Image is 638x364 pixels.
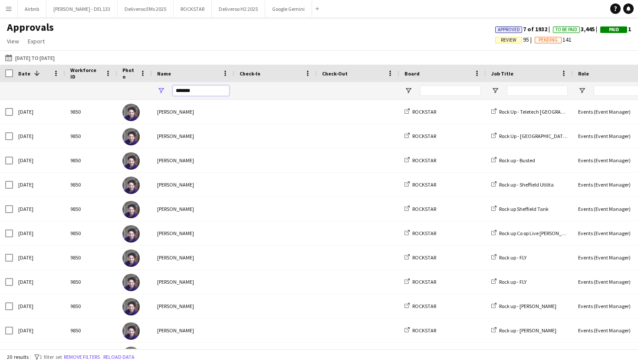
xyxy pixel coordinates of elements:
[405,133,436,139] a: ROCKSTAR
[412,327,436,334] span: ROCKSTAR
[405,70,420,77] span: Board
[18,70,30,77] span: Date
[65,124,117,148] div: 9850
[122,201,140,218] img: andrea canegrati
[499,327,556,334] span: Rock up - [PERSON_NAME]
[578,87,586,95] button: Open Filter Menu
[499,108,588,115] span: Rock Up - Teletech [GEOGRAPHIC_DATA]
[70,67,102,80] span: Workforce ID
[152,173,234,197] div: [PERSON_NAME]
[152,197,234,221] div: [PERSON_NAME]
[3,52,56,63] button: [DATE] to [DATE]
[491,181,554,188] a: Rock up - Sheffield Utilita
[491,303,556,309] a: Rock up - [PERSON_NAME]
[405,108,436,115] a: ROCKSTAR
[491,70,513,77] span: Job Title
[24,36,48,47] a: Export
[499,254,526,261] span: Rock up - FLY
[13,318,65,342] div: [DATE]
[62,352,102,362] button: Remove filters
[152,124,234,148] div: [PERSON_NAME]
[499,206,549,212] span: Rock up Sheffield Tank
[499,230,576,236] span: Rock up Co op Live [PERSON_NAME]
[13,270,65,294] div: [DATE]
[412,279,436,285] span: ROCKSTAR
[491,206,549,212] a: Rock up Sheffield Tank
[412,303,436,309] span: ROCKSTAR
[13,294,65,318] div: [DATE]
[39,354,62,360] span: 1 filter set
[65,148,117,172] div: 9850
[535,36,572,43] span: 141
[152,318,234,342] div: [PERSON_NAME]
[152,294,234,318] div: [PERSON_NAME]
[412,181,436,188] span: ROCKSTAR
[578,70,589,77] span: Role
[412,157,436,164] span: ROCKSTAR
[13,173,65,197] div: [DATE]
[7,37,19,45] span: View
[600,25,631,33] span: 1
[405,303,436,309] a: ROCKSTAR
[65,173,117,197] div: 9850
[65,294,117,318] div: 9850
[265,0,312,17] button: Google Gemini
[539,37,558,43] span: Pending
[122,152,140,170] img: andrea canegrati
[122,104,140,121] img: andrea canegrati
[240,70,260,77] span: Check-In
[405,254,436,261] a: ROCKSTAR
[65,197,117,221] div: 9850
[405,87,412,95] button: Open Filter Menu
[322,70,348,77] span: Check-Out
[46,0,118,17] button: [PERSON_NAME] - DEL133
[28,37,45,45] span: Export
[491,157,535,164] a: Rock up - Busted
[65,221,117,245] div: 9850
[13,246,65,269] div: [DATE]
[412,108,436,115] span: ROCKSTAR
[609,27,619,33] span: Paid
[553,25,600,33] span: 3,445
[405,181,436,188] a: ROCKSTAR
[501,37,516,43] span: Review
[212,0,265,17] button: Deliveroo H2 2025
[495,36,535,43] span: 95
[412,230,436,236] span: ROCKSTAR
[102,352,136,362] button: Reload data
[491,327,556,334] a: Rock up - [PERSON_NAME]
[157,87,165,95] button: Open Filter Menu
[3,36,23,47] a: View
[499,133,606,139] span: Rock Up - [GEOGRAPHIC_DATA]/[PERSON_NAME]
[420,85,481,96] input: Board Filter Input
[491,279,526,285] a: Rock up - FLY
[122,322,140,340] img: andrea canegrati
[173,85,229,96] input: Name Filter Input
[152,221,234,245] div: [PERSON_NAME]
[65,100,117,124] div: 9850
[152,270,234,294] div: [PERSON_NAME]
[507,85,568,96] input: Job Title Filter Input
[18,0,46,17] button: Airbnb
[122,67,136,80] span: Photo
[412,133,436,139] span: ROCKSTAR
[491,230,576,236] a: Rock up Co op Live [PERSON_NAME]
[65,270,117,294] div: 9850
[491,108,588,115] a: Rock Up - Teletech [GEOGRAPHIC_DATA]
[491,133,606,139] a: Rock Up - [GEOGRAPHIC_DATA]/[PERSON_NAME]
[122,274,140,291] img: andrea canegrati
[412,254,436,261] span: ROCKSTAR
[405,157,436,164] a: ROCKSTAR
[152,246,234,269] div: [PERSON_NAME]
[495,25,553,33] span: 7 of 1932
[13,221,65,245] div: [DATE]
[152,148,234,172] div: [PERSON_NAME]
[122,347,140,364] img: andrea canegrati
[491,254,526,261] a: Rock up - FLY
[13,148,65,172] div: [DATE]
[405,327,436,334] a: ROCKSTAR
[122,298,140,315] img: andrea canegrati
[405,230,436,236] a: ROCKSTAR
[122,225,140,243] img: andrea canegrati
[491,87,499,95] button: Open Filter Menu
